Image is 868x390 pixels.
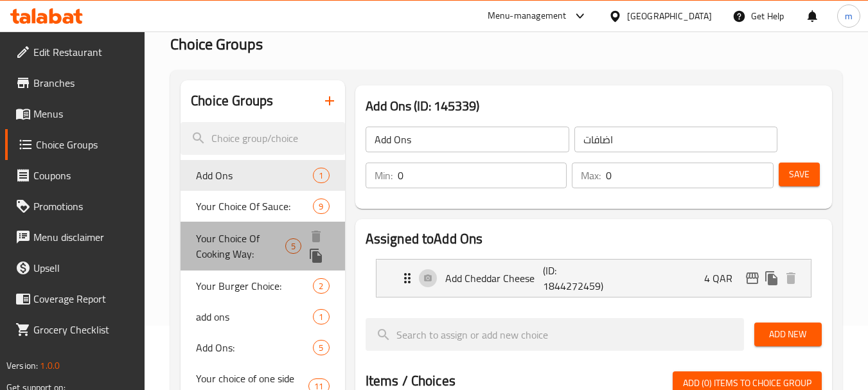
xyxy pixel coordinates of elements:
a: Coverage Report [5,283,145,314]
span: Add New [765,326,811,342]
button: delete [781,269,801,288]
div: Add Ons:5 [181,332,344,363]
div: Menu-management [488,8,567,24]
span: 5 [286,240,301,253]
span: Upsell [33,260,135,276]
span: add ons [196,309,313,324]
span: Edit Restaurant [33,44,135,60]
span: 1 [314,170,328,182]
button: delete [306,227,326,246]
p: Max: [581,168,601,183]
span: Save [789,166,810,182]
div: Your Burger Choice:2 [181,270,344,301]
div: Your Choice Of Sauce:9 [181,191,344,222]
span: Choice Groups [36,137,135,152]
div: Choices [313,309,329,324]
button: duplicate [762,269,781,288]
input: search [366,318,744,351]
button: Add New [754,323,822,346]
div: [GEOGRAPHIC_DATA] [627,9,712,23]
span: Coupons [33,168,135,183]
div: Your Choice Of Cooking Way:5deleteduplicate [181,222,344,270]
span: m [845,9,853,23]
span: 2 [314,280,328,292]
div: Choices [285,238,301,254]
span: Choice Groups [170,30,263,58]
a: Edit Restaurant [5,37,145,67]
span: Your Choice Of Sauce: [196,199,313,214]
a: Menu disclaimer [5,222,145,253]
h2: Choice Groups [191,91,273,111]
span: Your Choice Of Cooking Way: [196,231,285,261]
span: Add Ons [196,168,313,183]
span: Menu disclaimer [33,229,135,245]
span: 5 [314,342,328,354]
div: Choices [313,278,329,294]
a: Menus [5,98,145,129]
p: 4 QAR [704,270,743,286]
span: Add Ons: [196,340,313,355]
h2: Assigned to Add Ons [366,229,822,249]
span: Menus [33,106,135,121]
span: Version: [6,357,38,374]
button: duplicate [306,246,326,265]
span: Grocery Checklist [33,322,135,337]
span: 1 [314,311,328,323]
input: search [181,122,344,155]
span: 1.0.0 [40,357,60,374]
p: Min: [375,168,393,183]
span: Promotions [33,199,135,214]
a: Grocery Checklist [5,314,145,345]
p: Add Cheddar Cheese [445,270,544,286]
a: Branches [5,67,145,98]
div: add ons1 [181,301,344,332]
a: Promotions [5,191,145,222]
p: (ID: 1844272459) [543,263,608,294]
a: Choice Groups [5,129,145,160]
div: Choices [313,199,329,214]
div: Choices [313,340,329,355]
button: Save [779,163,820,186]
div: Expand [376,260,811,297]
span: Your Burger Choice: [196,278,313,294]
span: Branches [33,75,135,91]
a: Upsell [5,253,145,283]
div: Add Ons1 [181,160,344,191]
div: Choices [313,168,329,183]
li: Expand [366,254,822,303]
h3: Add Ons (ID: 145339) [366,96,822,116]
button: edit [743,269,762,288]
a: Coupons [5,160,145,191]
span: 9 [314,200,328,213]
span: Coverage Report [33,291,135,306]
